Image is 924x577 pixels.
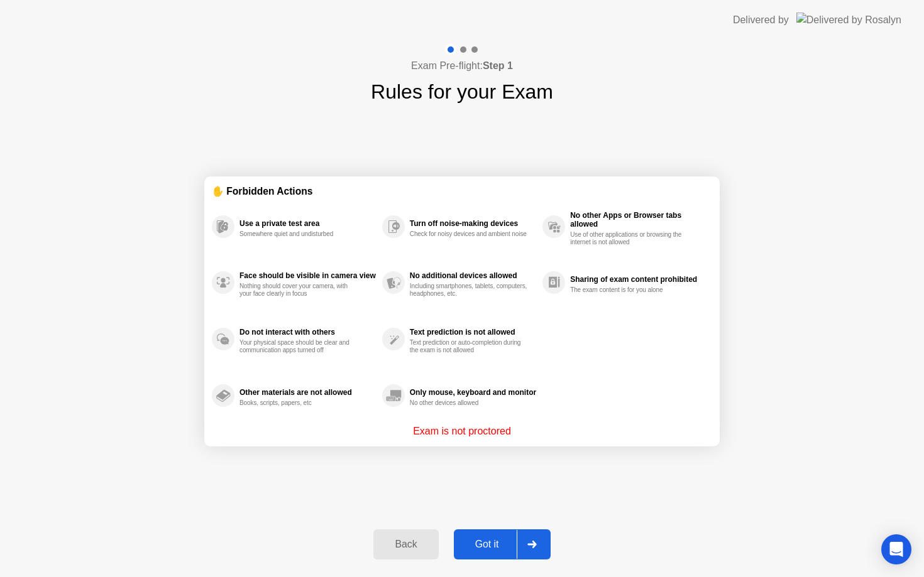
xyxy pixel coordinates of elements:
[410,283,529,298] div: Including smartphones, tablets, computers, headphones, etc.
[410,388,536,397] div: Only mouse, keyboard and monitor
[733,13,789,28] div: Delivered by
[410,399,529,407] div: No other devices allowed
[239,399,358,407] div: Books, scripts, papers, etc
[410,328,536,337] div: Text prediction is not allowed
[239,328,376,337] div: Do not interact with others
[239,388,376,397] div: Other materials are not allowed
[377,539,434,550] div: Back
[410,230,529,238] div: Check for noisy devices and ambient noise
[239,271,376,280] div: Face should be visible in camera view
[411,58,513,73] h4: Exam Pre-flight:
[239,283,358,298] div: Nothing should cover your camera, with your face clearly in focus
[371,77,553,107] h1: Rules for your Exam
[410,219,536,228] div: Turn off noise-making devices
[458,539,517,550] div: Got it
[239,219,376,228] div: Use a private test area
[239,230,358,238] div: Somewhere quiet and undisturbed
[413,424,511,439] p: Exam is not proctored
[796,13,901,27] img: Delivered by Rosalyn
[570,231,689,246] div: Use of other applications or browsing the internet is not allowed
[410,339,529,354] div: Text prediction or auto-completion during the exam is not allowed
[483,60,513,71] b: Step 1
[570,286,689,294] div: The exam content is for you alone
[410,271,536,280] div: No additional devices allowed
[239,339,358,354] div: Your physical space should be clear and communication apps turned off
[570,211,706,229] div: No other Apps or Browser tabs allowed
[570,275,706,284] div: Sharing of exam content prohibited
[212,184,712,198] div: ✋ Forbidden Actions
[881,534,911,564] div: Open Intercom Messenger
[454,529,551,559] button: Got it
[373,529,438,559] button: Back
